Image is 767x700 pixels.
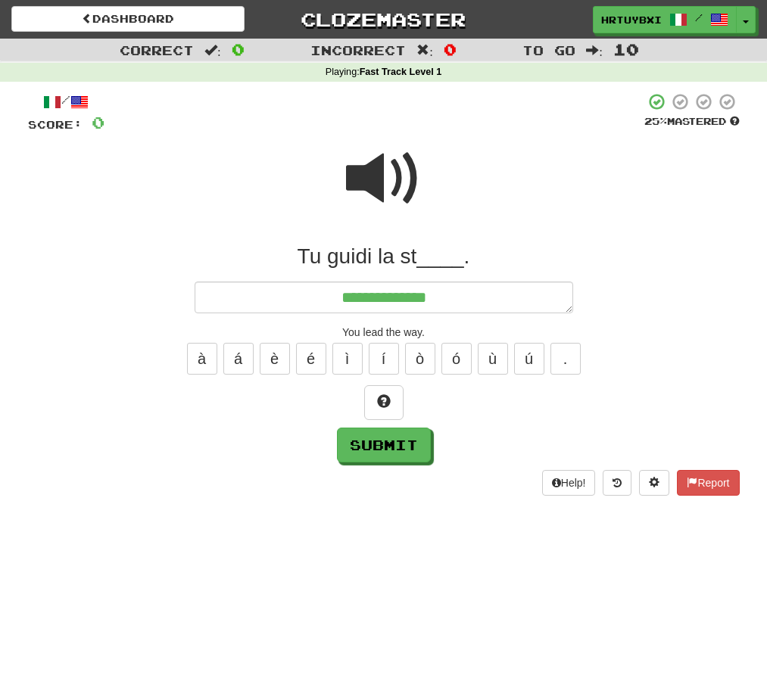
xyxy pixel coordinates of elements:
[550,343,581,375] button: .
[613,40,639,58] span: 10
[364,385,404,420] button: Hint!
[28,243,740,270] div: Tu guidi la st____.
[337,428,431,462] button: Submit
[11,6,245,32] a: Dashboard
[441,343,472,375] button: ó
[204,44,221,57] span: :
[593,6,737,33] a: hrtuybxi /
[644,115,667,127] span: 25 %
[223,343,254,375] button: á
[405,343,435,375] button: ò
[603,470,631,496] button: Round history (alt+y)
[28,92,104,111] div: /
[644,115,740,129] div: Mastered
[92,113,104,132] span: 0
[332,343,363,375] button: ì
[542,470,596,496] button: Help!
[360,67,442,77] strong: Fast Track Level 1
[260,343,290,375] button: è
[514,343,544,375] button: ú
[28,118,83,131] span: Score:
[677,470,739,496] button: Report
[586,44,603,57] span: :
[695,12,703,23] span: /
[416,44,433,57] span: :
[369,343,399,375] button: í
[522,42,575,58] span: To go
[232,40,245,58] span: 0
[310,42,406,58] span: Incorrect
[267,6,500,33] a: Clozemaster
[444,40,457,58] span: 0
[601,13,662,26] span: hrtuybxi
[187,343,217,375] button: à
[478,343,508,375] button: ù
[120,42,194,58] span: Correct
[296,343,326,375] button: é
[28,325,740,340] div: You lead the way.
